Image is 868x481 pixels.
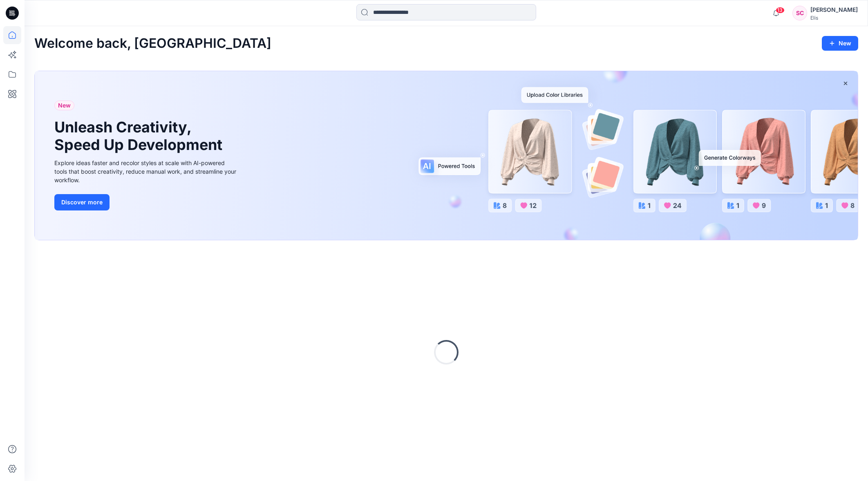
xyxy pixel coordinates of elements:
button: New [822,36,858,51]
div: [PERSON_NAME] [810,5,858,15]
div: Elis [810,15,858,21]
span: New [58,101,71,110]
h1: Unleash Creativity, Speed Up Development [54,119,226,154]
a: Discover more [54,194,238,210]
button: Discover more [54,194,110,210]
div: Explore ideas faster and recolor styles at scale with AI-powered tools that boost creativity, red... [54,159,238,184]
span: 13 [776,7,785,13]
div: SC [792,6,807,20]
h2: Welcome back, [GEOGRAPHIC_DATA] [34,36,271,51]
